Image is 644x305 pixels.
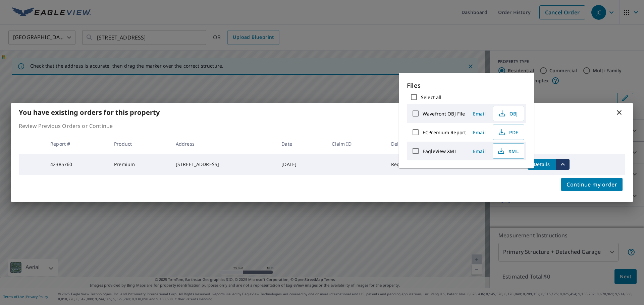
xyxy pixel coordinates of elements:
[423,129,466,136] label: ECPremium Report
[423,110,465,117] label: Wavefront OBJ File
[493,143,524,159] button: XML
[567,180,617,189] span: Continue my order
[469,108,490,119] button: Email
[469,146,490,156] button: Email
[528,159,556,170] button: detailsBtn-42385760
[326,134,385,154] th: Claim ID
[19,122,625,130] p: Review Previous Orders or Continue
[471,148,487,154] span: Email
[421,94,441,100] label: Select all
[407,81,526,90] p: Files
[497,128,519,136] span: PDF
[532,161,552,167] span: Details
[170,134,276,154] th: Address
[176,161,271,168] div: [STREET_ADDRESS]
[386,134,443,154] th: Delivery
[561,178,623,191] button: Continue my order
[497,147,519,155] span: XML
[556,159,570,170] button: filesDropdownBtn-42385760
[471,129,487,136] span: Email
[19,108,160,117] b: You have existing orders for this property
[109,154,170,175] td: Premium
[45,134,109,154] th: Report #
[493,106,524,121] button: OBJ
[45,154,109,175] td: 42385760
[109,134,170,154] th: Product
[497,109,519,118] span: OBJ
[469,127,490,138] button: Email
[276,154,326,175] td: [DATE]
[471,110,487,117] span: Email
[493,125,524,140] button: PDF
[276,134,326,154] th: Date
[423,148,457,154] label: EagleView XML
[386,154,443,175] td: Regular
